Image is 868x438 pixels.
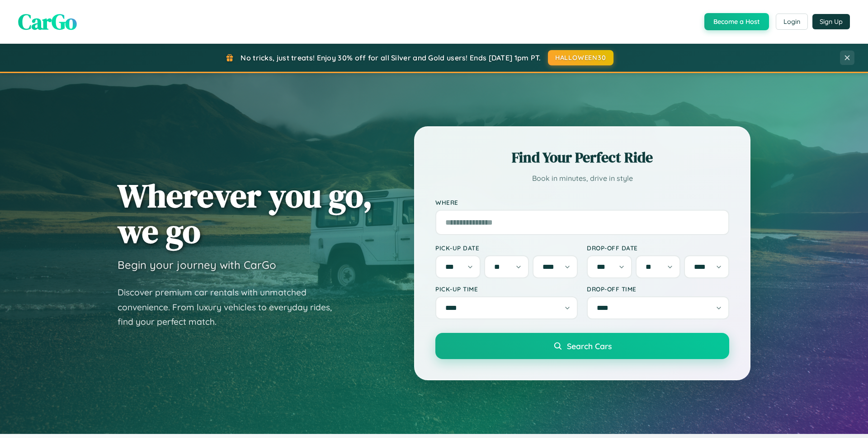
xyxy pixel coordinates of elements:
[567,341,612,351] span: Search Cars
[241,53,541,62] span: No tricks, just treats! Enjoy 30% off for all Silver and Gold users! Ends [DATE] 1pm PT.
[587,244,729,252] label: Drop-off Date
[812,14,850,29] button: Sign Up
[118,258,276,272] h3: Begin your journey with CarGo
[548,50,613,65] button: HALLOWEEN30
[18,7,77,37] span: CarGo
[435,172,729,185] p: Book in minutes, drive in style
[435,148,729,167] h2: Find Your Perfect Ride
[435,333,729,359] button: Search Cars
[587,285,729,293] label: Drop-off Time
[776,14,808,30] button: Login
[118,285,344,329] p: Discover premium car rentals with unmatched convenience. From luxury vehicles to everyday rides, ...
[704,13,769,30] button: Become a Host
[435,244,578,252] label: Pick-up Date
[435,285,578,293] label: Pick-up Time
[118,178,373,249] h1: Wherever you go, we go
[435,198,729,206] label: Where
